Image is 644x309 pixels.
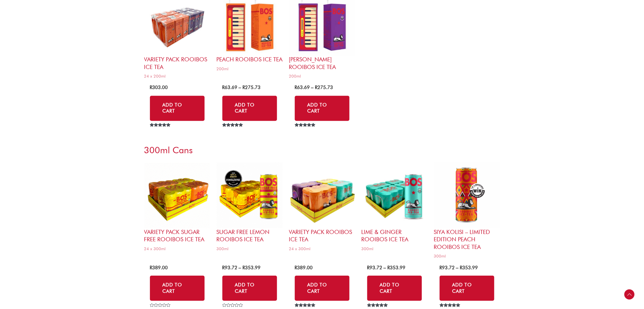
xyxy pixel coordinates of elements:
img: Variety Pack Rooibos Ice Tea [289,162,355,228]
a: Variety Pack Sugar Free Rooibos Ice Tea24 x 300ml [144,162,210,253]
span: R [315,85,318,90]
a: Select options for “Berry Rooibos Ice Tea” [295,96,349,121]
span: Rated out of 5 [222,123,244,141]
span: Rated out of 5 [295,123,317,141]
h2: Sugar Free Lemon Rooibos Ice Tea [217,228,283,243]
bdi: 389.00 [150,265,168,271]
a: Add to cart: “Variety Pack Rooibos Ice Tea” [295,276,349,301]
a: Select options for “Sugar Free Lemon Rooibos Ice Tea” [222,276,277,301]
img: peach rooibos ice tea [434,162,500,228]
a: Sugar Free Lemon Rooibos Ice Tea300ml [217,162,283,253]
span: R [295,85,297,90]
span: 200ml [217,66,283,72]
a: Select options for “Lime & Ginger Rooibos Ice Tea” [367,276,422,301]
h2: Lime & Ginger Rooibos Ice Tea [362,228,428,243]
a: Add to cart: “Variety Pack Rooibos Ice Tea” [150,96,205,121]
bdi: 63.69 [222,85,238,90]
img: Lime & Ginger Rooibos Ice Tea [362,162,428,228]
img: variety pack sugar free rooibos ice tea [144,162,210,228]
bdi: 63.69 [295,85,310,90]
bdi: 93.72 [222,265,238,271]
span: 24 x 200ml [144,73,210,79]
span: 300ml [362,246,428,251]
a: Select options for “Siya Kolisi - Limited Edition Peach Rooibos Ice Tea” [440,276,494,301]
bdi: 353.99 [460,265,478,271]
span: R [460,265,463,271]
a: Lime & Ginger Rooibos Ice Tea300ml [362,162,428,253]
span: 300ml [217,246,283,251]
bdi: 303.00 [150,85,168,90]
span: R [243,85,245,90]
bdi: 353.99 [243,265,261,271]
bdi: 353.99 [388,265,406,271]
span: 24 x 300ml [144,246,210,251]
span: 24 x 300ml [289,246,355,251]
bdi: 275.73 [243,85,261,90]
h2: Siya Kolisi – Limited Edition Peach Rooibos Ice Tea [434,228,500,251]
h2: Variety Pack Rooibos Ice Tea [144,56,210,71]
span: R [150,85,153,90]
bdi: 389.00 [295,265,313,271]
span: R [295,265,297,271]
span: R [150,265,153,271]
h2: Peach Rooibos Ice Tea [217,56,283,63]
a: Select options for “Peach Rooibos Ice Tea” [222,96,277,121]
a: Siya Kolisi – Limited Edition Peach Rooibos Ice Tea300ml [434,162,500,261]
span: R [222,85,225,90]
span: – [239,85,241,90]
span: R [367,265,370,271]
span: R [388,265,390,271]
span: R [243,265,245,271]
span: – [384,265,386,271]
span: R [440,265,442,271]
span: – [456,265,459,271]
span: R [222,265,225,271]
span: Rated out of 5 [150,123,172,141]
a: Variety Pack Rooibos Ice Tea24 x 300ml [289,162,355,253]
span: 300ml [434,253,500,259]
bdi: 93.72 [367,265,383,271]
a: Add to cart: “Variety Pack Sugar Free Rooibos Ice Tea” [150,276,205,301]
bdi: 275.73 [315,85,333,90]
h3: 300ml Cans [144,144,500,156]
h2: [PERSON_NAME] Rooibos Ice Tea [289,56,355,71]
h2: Variety Pack Sugar Free Rooibos Ice Tea [144,228,210,243]
bdi: 93.72 [440,265,455,271]
span: – [239,265,241,271]
span: – [311,85,314,90]
img: sugar free lemon rooibos ice tea [217,162,283,228]
h2: Variety Pack Rooibos Ice Tea [289,228,355,243]
span: 200ml [289,73,355,79]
